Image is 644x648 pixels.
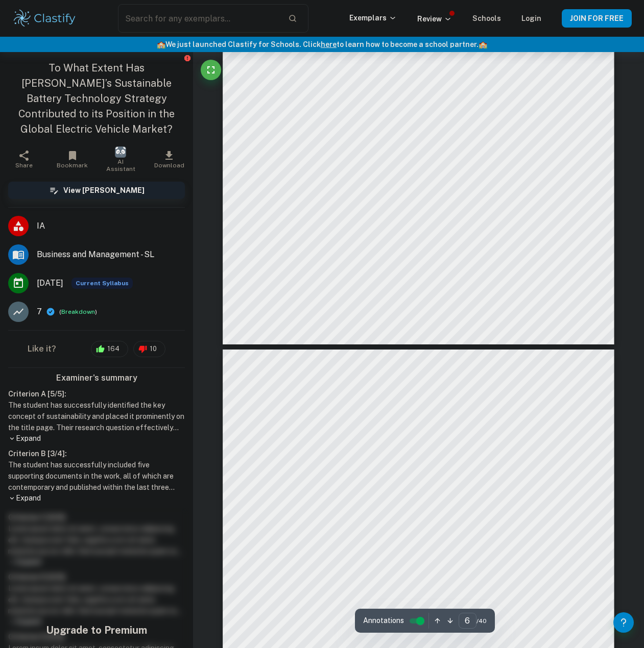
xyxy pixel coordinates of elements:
button: View [PERSON_NAME] [8,182,185,199]
button: Download [145,145,194,173]
span: IA [37,220,185,232]
p: Expand [8,493,185,504]
p: 7 [37,306,42,318]
a: Schools [472,14,501,22]
span: 164 [102,344,125,354]
h1: The student has successfully included five supporting documents in the work, all of which are con... [8,459,185,493]
span: 10 [144,344,162,354]
input: Search for any exemplars... [118,4,280,33]
a: Login [521,14,541,22]
h6: Examiner's summary [4,372,189,384]
span: Business and Management - SL [37,248,185,261]
img: Clastify logo [12,8,77,29]
h6: Criterion B [ 3 / 4 ]: [8,448,185,459]
span: / 40 [476,616,487,626]
h6: Like it? [28,343,56,355]
span: Bookmark [57,162,88,169]
button: Report issue [183,54,191,62]
div: 164 [91,341,128,357]
h1: To What Extent Has [PERSON_NAME]’s Sustainable Battery Technology Strategy Contributed to its Pos... [8,60,185,137]
p: Exemplars [349,12,397,23]
button: JOIN FOR FREE [562,9,632,28]
a: here [321,40,337,48]
span: 🏫 [157,40,165,48]
p: Expand [8,433,185,444]
span: Current Syllabus [71,278,133,289]
h6: Criterion A [ 5 / 5 ]: [8,388,185,400]
h5: Upgrade to Premium [26,622,168,638]
div: 10 [133,341,165,357]
button: Breakdown [61,307,95,316]
h1: The student has successfully identified the key concept of sustainability and placed it prominent... [8,400,185,433]
button: Fullscreen [201,60,221,80]
span: Annotations [363,615,404,626]
span: 🏫 [479,40,487,48]
h6: We just launched Clastify for Schools. Click to learn how to become a school partner. [2,39,642,50]
button: AI Assistant [97,145,145,173]
button: Bookmark [49,145,97,173]
button: Help and Feedback [613,612,634,633]
span: Share [15,162,33,169]
h6: View [PERSON_NAME] [63,185,145,196]
img: AI Assistant [115,146,126,158]
p: Review [417,13,452,24]
span: Download [154,162,184,169]
span: ( ) [59,307,97,317]
span: AI Assistant [103,158,139,172]
div: This exemplar is based on the current syllabus. Feel free to refer to it for inspiration/ideas wh... [71,278,133,289]
span: [DATE] [37,277,63,289]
